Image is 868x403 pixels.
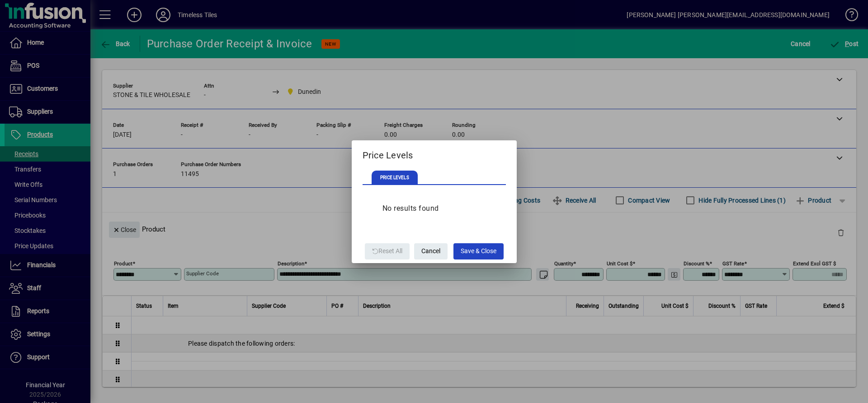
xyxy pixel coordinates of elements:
button: Cancel [414,243,448,259]
span: Save & Close [461,244,496,259]
h2: Price Levels [352,140,517,167]
div: No results found [373,194,448,223]
span: PRICE LEVELS [372,171,418,185]
button: Save & Close [453,243,504,259]
span: Cancel [421,244,440,259]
